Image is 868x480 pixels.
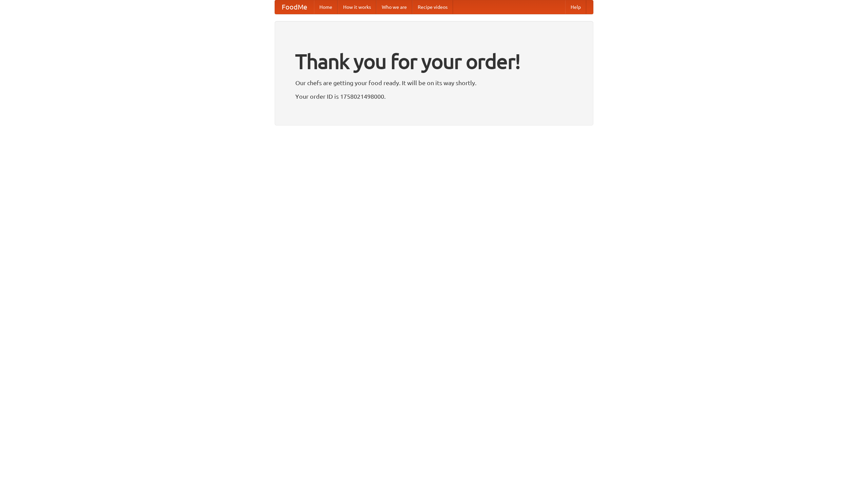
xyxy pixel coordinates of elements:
a: Who we are [376,0,412,14]
a: FoodMe [275,0,314,14]
a: Recipe videos [412,0,453,14]
p: Our chefs are getting your food ready. It will be on its way shortly. [295,78,573,88]
p: Your order ID is 1758021498000. [295,91,573,101]
h1: Thank you for your order! [295,45,573,78]
a: Help [565,0,586,14]
a: How it works [338,0,376,14]
a: Home [314,0,338,14]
